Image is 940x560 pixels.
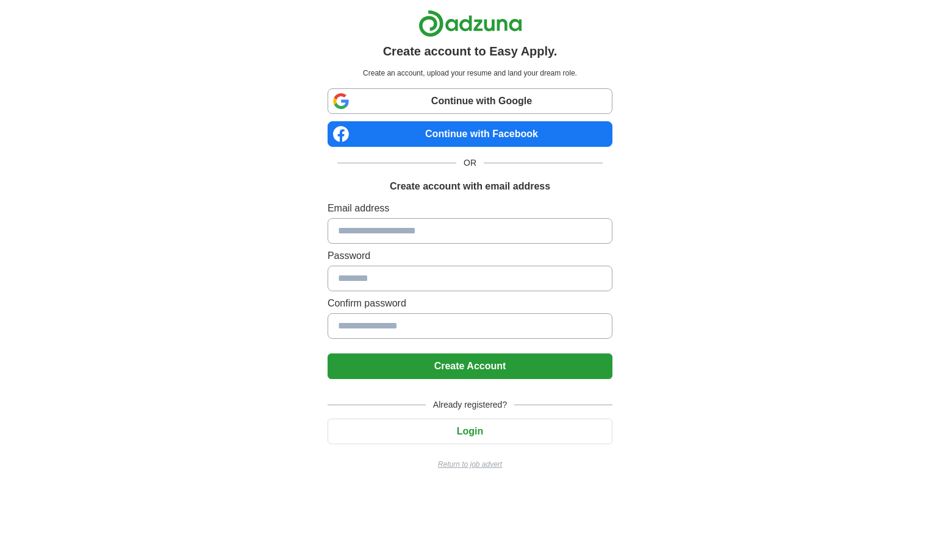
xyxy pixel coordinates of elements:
span: Already registered? [426,399,514,411]
h1: Create account with email address [390,179,550,194]
a: Login [328,426,612,436]
span: OR [456,157,484,169]
label: Confirm password [328,296,612,311]
h1: Create account to Easy Apply. [383,42,558,60]
label: Password [328,249,612,263]
a: Return to job advert [328,459,612,470]
button: Login [328,419,612,444]
a: Continue with Facebook [328,121,612,147]
label: Email address [328,201,612,216]
img: Adzuna logo [418,10,522,37]
p: Create an account, upload your resume and land your dream role. [330,68,610,79]
button: Create Account [328,353,612,379]
a: Continue with Google [328,88,612,114]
